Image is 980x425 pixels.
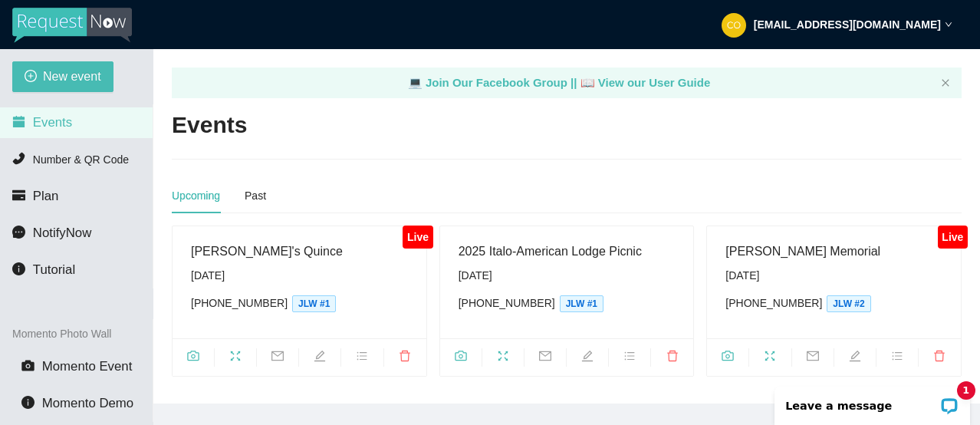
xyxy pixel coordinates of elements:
[341,350,383,367] span: bars
[12,8,132,43] img: RequestNow
[834,350,876,367] span: edit
[42,396,133,410] span: Momento Demo
[33,153,129,166] span: Number & QR Code
[440,350,482,367] span: camera
[609,350,650,367] span: bars
[12,115,25,128] span: calendar
[945,21,952,28] span: down
[580,76,711,89] a: laptop View our User Guide
[172,187,220,204] div: Upcoming
[525,350,566,367] span: mail
[191,295,408,312] div: [PHONE_NUMBER]
[384,350,426,367] span: delete
[722,13,746,38] img: 80ccb84ea51d40aec798d9c2fdf281a2
[876,350,918,367] span: bars
[941,78,950,87] span: close
[941,78,950,88] button: close
[754,18,941,31] strong: [EMAIL_ADDRESS][DOMAIN_NAME]
[299,350,340,367] span: edit
[459,242,676,261] div: 2025 Italo-American Lodge Picnic
[191,267,408,284] div: [DATE]
[707,350,748,367] span: camera
[33,226,91,240] span: NotifyNow
[12,189,25,202] span: credit-card
[567,350,608,367] span: edit
[12,152,25,165] span: phone
[292,295,336,312] span: JLW #1
[725,267,942,284] div: [DATE]
[459,295,676,312] div: [PHONE_NUMBER]
[580,76,595,89] span: laptop
[792,350,834,367] span: mail
[12,262,25,275] span: info-circle
[408,76,423,89] span: laptop
[191,242,408,261] div: [PERSON_NAME]'s Quince
[33,189,59,203] span: Plan
[938,226,968,249] div: Live
[725,295,942,312] div: [PHONE_NUMBER]
[749,350,791,367] span: fullscreen
[33,115,72,130] span: Events
[403,226,432,249] div: Live
[21,396,35,409] span: info-circle
[43,67,101,86] span: New event
[482,350,524,367] span: fullscreen
[408,76,580,89] a: laptop Join Our Facebook Group ||
[827,295,870,312] span: JLW #2
[33,262,75,277] span: Tutorial
[257,350,298,367] span: mail
[172,110,247,141] h2: Events
[765,377,980,425] iframe: LiveChat chat widget
[12,226,25,239] span: message
[245,187,266,204] div: Past
[215,350,256,367] span: fullscreen
[25,70,37,84] span: plus-circle
[21,359,35,372] span: camera
[560,295,603,312] span: JLW #1
[919,350,961,367] span: delete
[42,359,133,374] span: Momento Event
[12,61,113,92] button: plus-circleNew event
[459,267,676,284] div: [DATE]
[725,242,942,261] div: [PERSON_NAME] Memorial
[651,350,693,367] span: delete
[173,350,214,367] span: camera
